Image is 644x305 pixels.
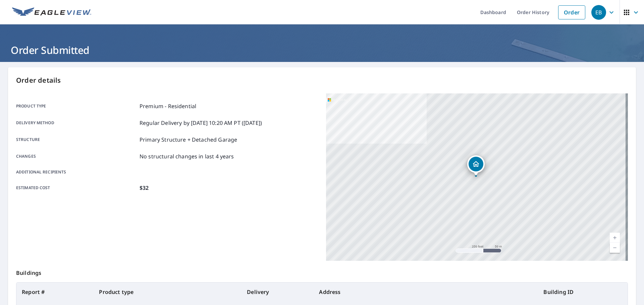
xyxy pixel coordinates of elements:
a: Current Level 17, Zoom In [610,233,620,243]
th: Report # [16,283,94,301]
img: EV Logo [12,7,91,17]
p: Order details [16,75,628,85]
th: Delivery [241,283,314,301]
p: No structural changes in last 4 years [140,152,234,160]
th: Building ID [538,283,628,301]
a: Current Level 17, Zoom Out [610,243,620,253]
p: $32 [140,184,149,192]
p: Structure [16,136,137,144]
p: Estimated cost [16,184,137,192]
p: Regular Delivery by [DATE] 10:20 AM PT ([DATE]) [140,119,262,127]
th: Product type [94,283,241,301]
p: Additional recipients [16,169,137,175]
p: Premium - Residential [140,102,196,110]
a: Order [558,5,585,19]
p: Delivery method [16,119,137,127]
p: Primary Structure + Detached Garage [140,136,237,144]
h1: Order Submitted [8,43,636,57]
p: Product type [16,102,137,110]
p: Buildings [16,261,628,282]
p: Changes [16,152,137,160]
div: EB [591,5,606,20]
div: Dropped pin, building 1, Residential property, 5700 E Morgan Ave Evansville, IN 47715 [467,155,485,176]
th: Address [314,283,538,301]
